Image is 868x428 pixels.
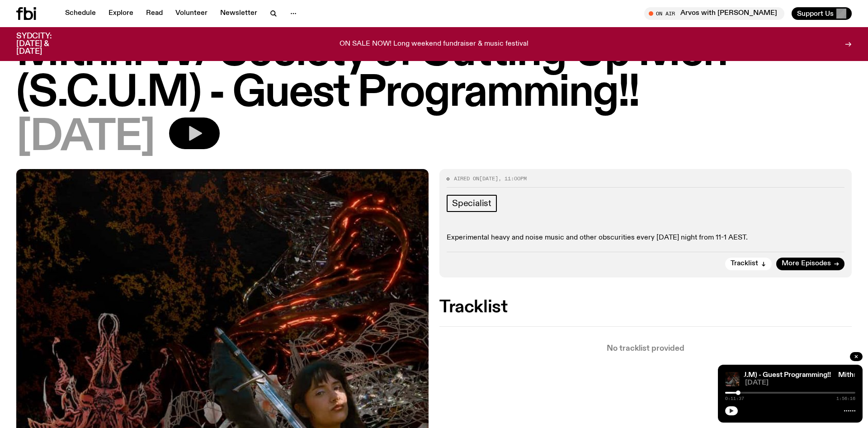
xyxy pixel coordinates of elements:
[725,396,744,401] span: 0:11:37
[16,118,155,158] span: [DATE]
[60,7,101,20] a: Schedule
[16,33,852,114] h1: Mithril W/ Society of Cutting Up Men (S.C.U.M) - Guest Programming!!
[604,372,831,379] a: Mithril W/ Society of Cutting Up Men (S.C.U.M) - Guest Programming!!
[498,175,527,182] span: , 11:00pm
[725,258,772,270] button: Tracklist
[776,258,844,270] a: More Episodes
[439,299,852,315] h2: Tracklist
[452,198,491,208] span: Specialist
[447,234,844,242] p: Experimental heavy and noise music and other obscurities every [DATE] night from 11-1 AEST.
[16,33,74,56] h3: SYDCITY: [DATE] & [DATE]
[745,380,855,386] span: [DATE]
[170,7,213,20] a: Volunteer
[797,9,834,18] span: Support Us
[479,175,498,182] span: [DATE]
[141,7,168,20] a: Read
[439,345,852,353] p: No tracklist provided
[731,260,758,267] span: Tracklist
[792,7,852,20] button: Support Us
[644,7,784,20] button: On AirArvos with [PERSON_NAME]
[215,7,263,20] a: Newsletter
[454,175,479,182] span: Aired on
[340,40,528,48] p: ON SALE NOW! Long weekend fundraiser & music festival
[836,396,855,401] span: 1:56:16
[103,7,139,20] a: Explore
[447,195,497,212] a: Specialist
[782,260,831,267] span: More Episodes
